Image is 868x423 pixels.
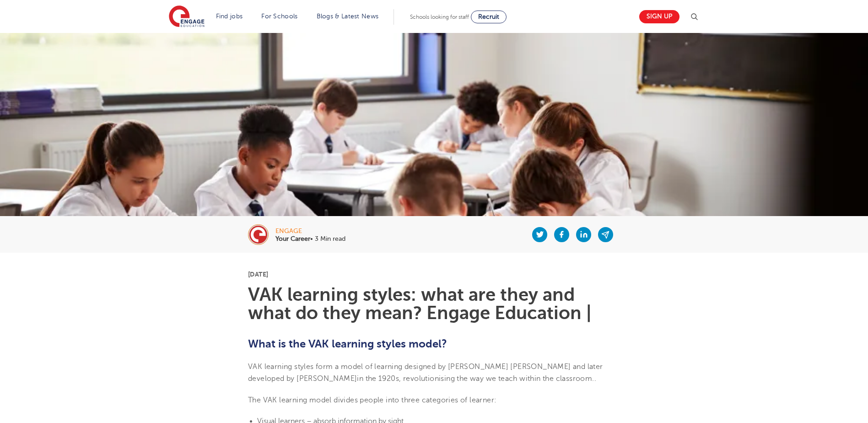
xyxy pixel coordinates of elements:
a: Blogs & Latest News [317,13,379,20]
a: For Schools [261,13,297,20]
a: Recruit [471,11,507,23]
img: Engage Education [169,5,205,28]
span: The VAK learning model divides people into three categories of learner: [248,396,496,404]
span: Schools looking for staff [410,14,469,20]
h1: VAK learning styles: what are they and what do they mean? Engage Education | [248,286,620,322]
span: in the 1920s, revolutionising the way we teach within the classroom. [357,374,594,383]
b: Your Career [275,235,310,242]
p: • 3 Min read [275,236,345,242]
b: What is the VAK learning styles model? [248,337,447,350]
div: engage [275,228,345,234]
span: VAK learning styles form a model of learning designed by [PERSON_NAME] [PERSON_NAME] and later de... [248,363,603,383]
span: Recruit [478,13,499,20]
a: Find jobs [216,13,243,20]
a: Sign up [639,10,679,23]
p: [DATE] [248,271,620,277]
